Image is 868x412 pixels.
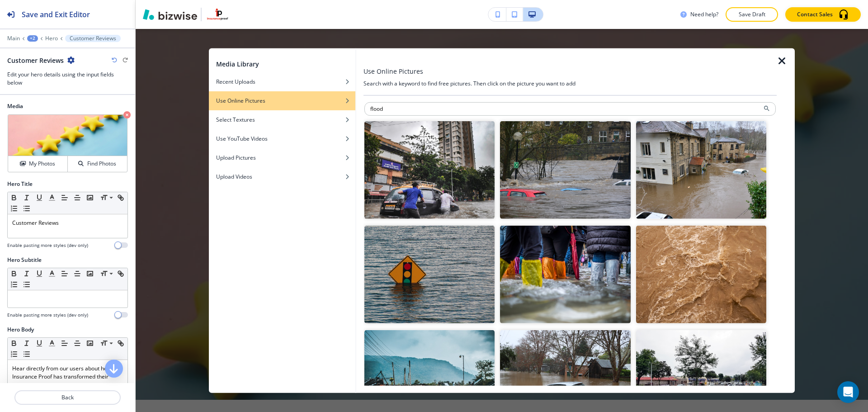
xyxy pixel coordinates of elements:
[87,160,116,168] h4: Find Photos
[785,7,861,22] button: Contact Sales
[216,77,255,85] h4: Recent Uploads
[364,102,776,115] input: Search for an image
[726,7,778,22] button: Save Draft
[205,8,230,21] img: Your Logo
[209,167,355,186] button: Upload Videos
[7,35,20,42] button: Main
[216,115,255,123] h4: Select Textures
[7,326,34,334] h2: Hero Body
[797,10,833,19] p: Contact Sales
[7,180,33,188] h2: Hero Title
[209,129,355,148] button: Use YouTube Videos
[29,160,55,168] h4: My Photos
[12,365,123,389] p: Hear directly from our users about how Insurance Proof has transformed their asset management.
[216,59,259,68] h2: Media Library
[363,79,777,87] h4: Search with a keyword to find free pictures. Then click on the picture you want to add
[7,242,88,249] h4: Enable pasting more styles (dev only)
[363,66,423,76] h3: Use Online Pictures
[209,72,355,91] button: Recent Uploads
[15,393,120,402] p: Back
[7,312,88,318] h4: Enable pasting more styles (dev only)
[7,71,128,87] h3: Edit your hero details using the input fields below
[7,56,64,65] h2: Customer Reviews
[70,35,116,42] p: Customer Reviews
[8,156,68,172] button: My Photos
[837,381,859,403] div: Open Intercom Messenger
[209,148,355,167] button: Upload Pictures
[45,35,58,42] button: Hero
[7,114,128,173] div: My PhotosFind Photos
[737,10,766,19] p: Save Draft
[7,102,128,110] h2: Media
[7,256,42,264] h2: Hero Subtitle
[690,10,718,19] h3: Need help?
[27,35,38,42] button: +2
[209,110,355,129] button: Select Textures
[12,219,123,227] p: Customer Reviews
[22,9,90,20] h2: Save and Exit Editor
[216,153,256,161] h4: Upload Pictures
[209,91,355,110] button: Use Online Pictures
[216,96,265,104] h4: Use Online Pictures
[216,172,252,180] h4: Upload Videos
[216,134,268,142] h4: Use YouTube Videos
[143,9,197,20] img: Bizwise Logo
[14,390,121,405] button: Back
[65,35,121,42] button: Customer Reviews
[68,156,127,172] button: Find Photos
